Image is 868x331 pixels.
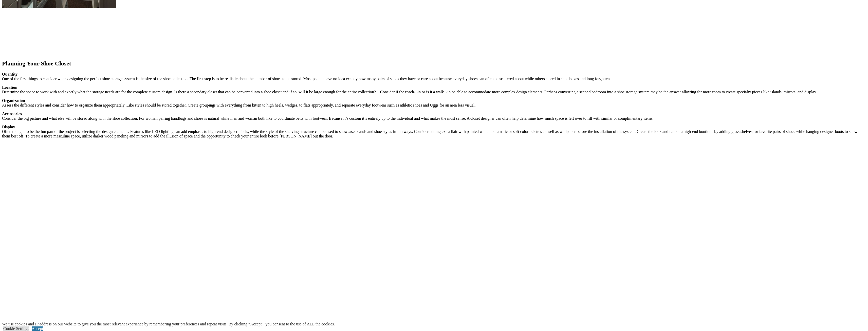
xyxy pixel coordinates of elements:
[2,72,866,81] p: One of the first things to consider when designing the perfect shoe storage system is the size of...
[2,112,22,116] strong: Accessories
[3,326,29,331] a: Cookie Settings
[2,98,866,108] p: Assess the different styles and consider how to organize them appropriately. Like styles should b...
[2,98,25,103] strong: Organization
[2,322,335,326] div: We use cookies and IP address on our website to give you the most relevant experience by remember...
[2,112,866,121] p: Consider the big picture and what else will be stored along with the shoe collection. For woman p...
[2,85,17,90] strong: Location
[2,85,866,94] p: Determine the space to work with and exactly what the storage needs are for the complete custom d...
[32,326,43,331] a: Accept
[2,125,15,129] strong: Display
[2,60,866,67] h2: Planning Your Shoe Closet
[2,125,866,138] p: Often thought to be the fun part of the project is selecting the design elements. Features like L...
[2,72,17,76] strong: Quantity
